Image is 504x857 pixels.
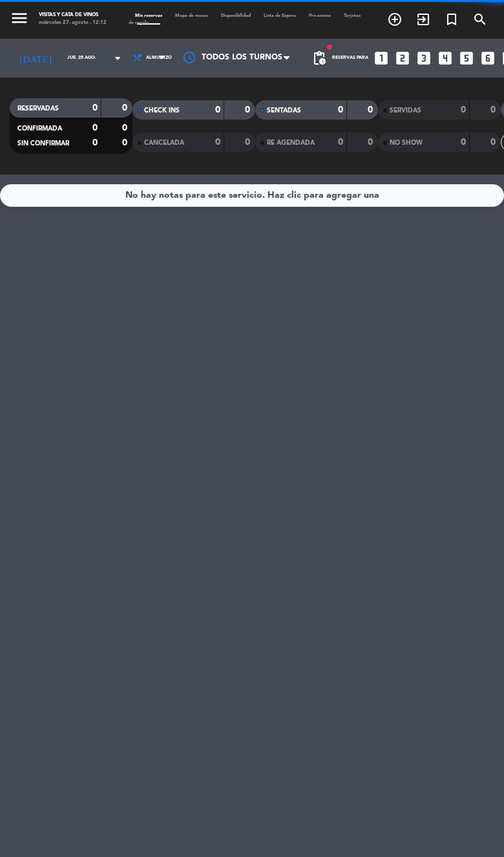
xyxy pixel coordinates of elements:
[338,105,343,114] strong: 0
[394,50,411,67] i: looks_two
[461,105,466,114] strong: 0
[373,50,390,67] i: looks_one
[390,107,421,114] span: SERVIDAS
[245,138,253,147] strong: 0
[17,105,59,112] span: RESERVADAS
[368,105,375,114] strong: 0
[122,103,130,112] strong: 0
[490,138,498,147] strong: 0
[311,50,327,66] span: pending_actions
[368,138,375,147] strong: 0
[458,50,475,67] i: looks_5
[125,188,379,203] div: No hay notas para este servicio. Haz clic para agregar una
[444,12,459,27] i: turned_in_not
[110,50,125,66] i: arrow_drop_down
[326,43,333,51] span: fiber_manual_record
[267,107,301,114] span: SENTADAS
[92,138,98,147] strong: 0
[437,8,466,30] span: Reserva especial
[10,8,29,28] i: menu
[302,14,337,18] span: Pre-acceso
[17,125,62,132] span: CONFIRMADA
[437,50,454,67] i: looks_4
[215,138,220,147] strong: 0
[10,47,61,70] i: [DATE]
[17,140,69,147] span: SIN CONFIRMAR
[267,140,315,146] span: RE AGENDADA
[215,14,257,18] span: Disponibilidad
[490,105,498,114] strong: 0
[10,8,29,30] button: menu
[381,8,409,30] span: RESERVAR MESA
[257,14,302,18] span: Lista de Espera
[144,107,180,114] span: CHECK INS
[215,105,220,114] strong: 0
[332,56,368,61] span: Reservas para
[338,138,343,147] strong: 0
[387,12,403,27] i: add_circle_outline
[409,8,437,30] span: WALK IN
[245,105,253,114] strong: 0
[92,103,98,112] strong: 0
[146,56,172,61] span: Almuerzo
[169,14,215,18] span: Mapa de mesas
[390,140,423,146] span: NO SHOW
[472,12,488,27] i: search
[122,123,130,132] strong: 0
[415,50,432,67] i: looks_3
[39,12,107,19] div: Visitas y Cata de Vinos
[461,138,466,147] strong: 0
[415,12,431,27] i: exit_to_app
[144,140,184,146] span: CANCELADA
[92,123,98,132] strong: 0
[122,138,130,147] strong: 0
[479,50,496,67] i: looks_6
[466,8,494,30] span: BUSCAR
[129,14,169,18] span: Mis reservas
[39,19,107,27] div: miércoles 27. agosto - 12:12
